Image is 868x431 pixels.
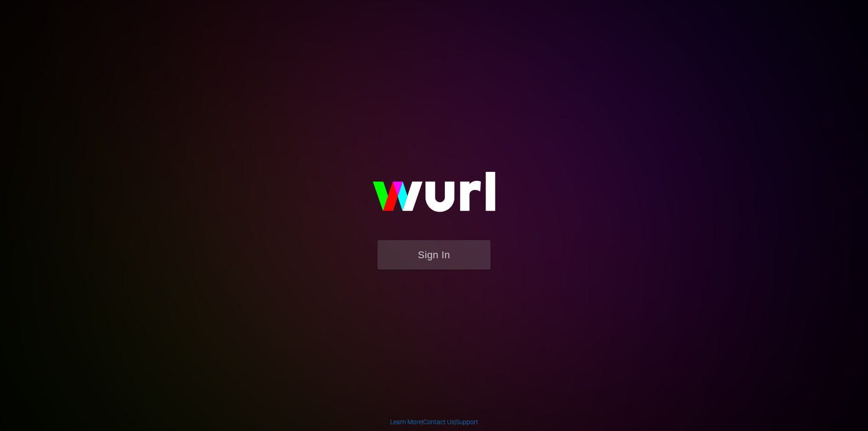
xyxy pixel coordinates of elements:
a: Learn More [390,418,422,426]
a: Contact Us [423,418,454,426]
button: Sign In [377,240,491,270]
img: wurl-logo-on-black-223613ac3d8ba8fe6dc639794a292ebdb59501304c7dfd60c99c58986ef67473.svg [344,152,524,240]
a: Support [456,418,478,426]
div: | | [390,417,478,426]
